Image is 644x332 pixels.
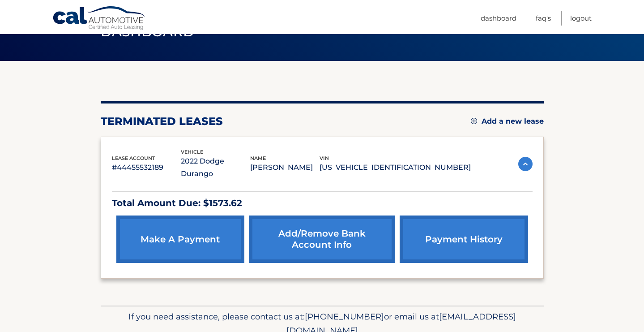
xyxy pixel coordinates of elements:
a: Add/Remove bank account info [249,216,395,263]
span: lease account [112,155,155,161]
img: accordion-active.svg [518,157,533,171]
p: #44455532189 [112,161,181,174]
span: [PHONE_NUMBER] [305,311,384,322]
p: [PERSON_NAME] [250,161,320,174]
p: 2022 Dodge Durango [181,155,250,180]
span: vin [320,155,329,161]
p: [US_VEHICLE_IDENTIFICATION_NUMBER] [320,161,471,174]
span: vehicle [181,149,203,155]
span: name [250,155,266,161]
p: Total Amount Due: $1573.62 [112,195,533,211]
a: Logout [570,11,592,26]
a: FAQ's [536,11,551,26]
a: Dashboard [481,11,516,26]
a: Add a new lease [471,117,544,126]
img: add.svg [471,118,477,124]
a: Cal Automotive [52,6,146,32]
a: payment history [400,216,528,263]
a: make a payment [116,216,244,263]
h2: terminated leases [101,115,223,128]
